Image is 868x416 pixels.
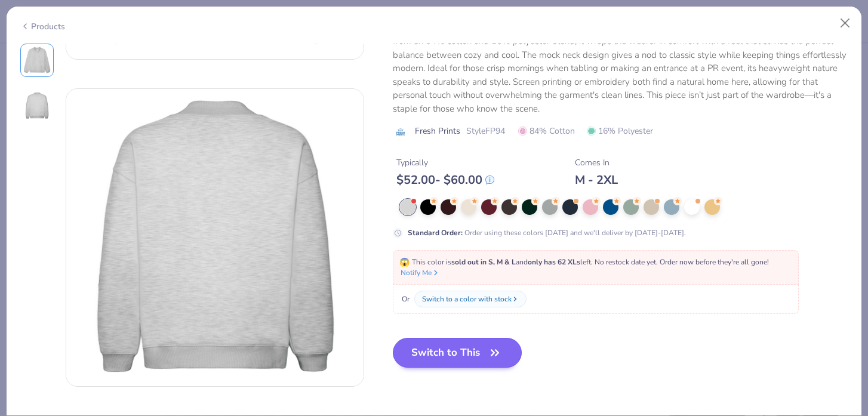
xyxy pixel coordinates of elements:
span: Fresh Prints [415,125,460,137]
img: Front [23,46,51,75]
span: Style FP94 [466,125,505,137]
div: Comes In [575,156,618,169]
button: Notify Me [401,267,440,278]
img: Back [66,89,364,386]
div: Typically [396,156,494,169]
strong: only has 62 XLs [528,257,580,267]
div: Products [20,20,65,33]
div: Switch to a color with stock [422,294,512,304]
div: Order using these colors [DATE] and we'll deliver by [DATE]-[DATE]. [408,227,686,238]
div: M - 2XL [575,172,618,187]
span: 😱 [399,257,410,268]
img: Back [23,91,51,120]
span: 84% Cotton [518,125,575,137]
button: Switch to a color with stock [414,291,527,307]
strong: Standard Order : [408,227,463,237]
button: Close [834,12,857,35]
span: Or [399,294,410,304]
div: The Fresh Prints Denver Mock Neck Heavyweight Sweatshirt brings a new standard of relaxed confide... [393,21,848,115]
strong: sold out in S, M & L [451,257,516,267]
div: $ 52.00 - $ 60.00 [396,172,494,187]
span: This color is and left. No restock date yet. Order now before they're all gone! [399,257,769,267]
span: 16% Polyester [587,125,653,137]
img: brand logo [393,127,409,136]
button: Switch to This [393,338,522,368]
